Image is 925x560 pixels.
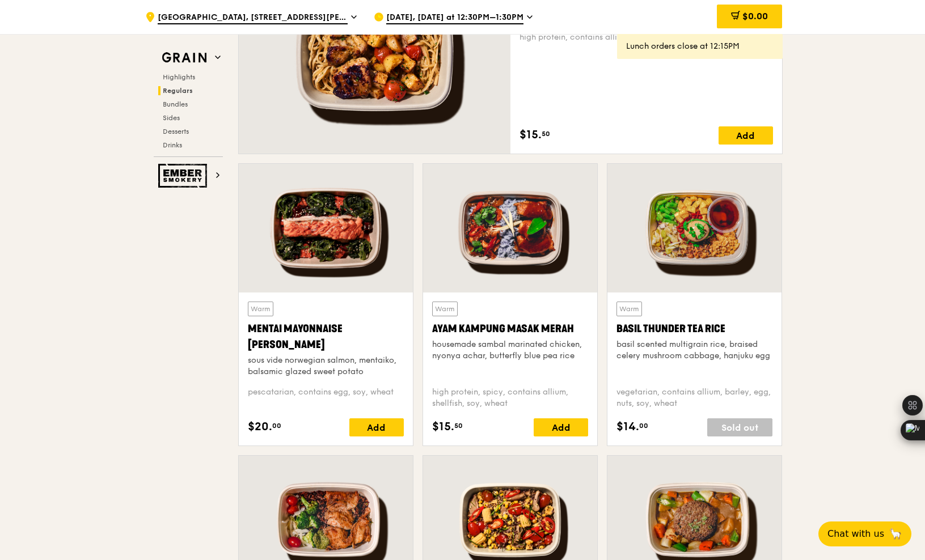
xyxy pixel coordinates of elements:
span: $20. [248,418,272,435]
div: high protein, spicy, contains allium, shellfish, soy, wheat [432,387,588,409]
span: Drinks [163,141,182,149]
img: Ember Smokery web logo [158,164,210,188]
span: Regulars [163,87,193,95]
div: pescatarian, contains egg, soy, wheat [248,387,404,409]
div: Sold out [707,418,772,436]
button: Chat with us🦙 [818,521,911,546]
span: 00 [639,421,648,430]
span: Desserts [163,128,189,135]
div: Basil Thunder Tea Rice [616,321,772,337]
div: Warm [248,302,273,316]
div: basil scented multigrain rice, braised celery mushroom cabbage, hanjuku egg [616,339,772,362]
span: $15. [519,126,542,143]
div: sous vide norwegian salmon, mentaiko, balsamic glazed sweet potato [248,355,404,377]
span: [GEOGRAPHIC_DATA], [STREET_ADDRESS][PERSON_NAME] [158,12,348,24]
div: Lunch orders close at 12:15PM [626,41,774,52]
div: Add [349,418,404,436]
div: Warm [616,302,642,316]
div: Ayam Kampung Masak Merah [432,321,588,337]
span: Bundles [163,100,188,108]
div: Add [719,126,773,145]
span: Highlights [163,73,195,81]
span: Chat with us [827,527,884,541]
span: 🦙 [889,527,902,541]
span: 50 [542,129,550,138]
span: 00 [272,421,281,430]
div: Add [534,418,588,436]
div: vegetarian, contains allium, barley, egg, nuts, soy, wheat [616,387,772,409]
div: Mentai Mayonnaise [PERSON_NAME] [248,321,404,353]
span: $15. [432,418,454,435]
img: Grain web logo [158,48,210,68]
span: Sides [163,114,180,122]
div: Warm [432,302,458,316]
span: 50 [454,421,463,430]
div: housemade sambal marinated chicken, nyonya achar, butterfly blue pea rice [432,339,588,362]
div: high protein, contains allium, soy, wheat [519,32,773,43]
span: [DATE], [DATE] at 12:30PM–1:30PM [386,12,523,24]
span: $0.00 [742,11,768,22]
span: $14. [616,418,639,435]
